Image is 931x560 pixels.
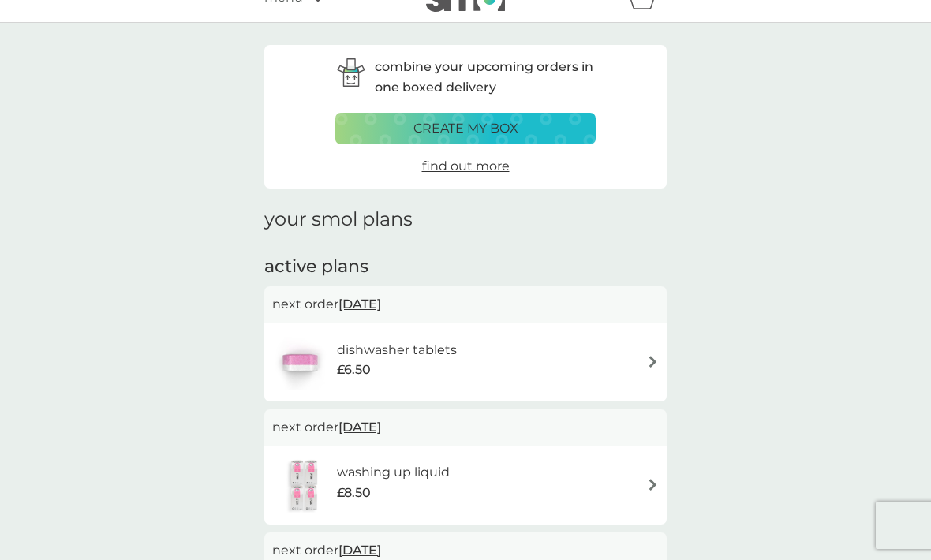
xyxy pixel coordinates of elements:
h1: your smol plans [264,208,667,231]
span: £8.50 [337,483,371,503]
img: washing up liquid [272,457,337,513]
span: [DATE] [338,289,381,319]
p: next order [272,294,659,315]
a: find out more [422,156,510,177]
span: [DATE] [338,412,381,442]
img: arrow right [647,356,659,368]
img: dishwasher tablets [272,334,327,390]
h6: dishwasher tablets [337,340,457,360]
p: combine your upcoming orders in one boxed delivery [375,57,596,97]
p: create my box [413,118,518,139]
h2: active plans [264,255,667,279]
img: arrow right [647,479,659,491]
p: next order [272,417,659,438]
span: find out more [422,159,510,174]
h6: washing up liquid [337,462,450,483]
button: create my box [335,113,596,144]
span: £6.50 [337,360,371,380]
